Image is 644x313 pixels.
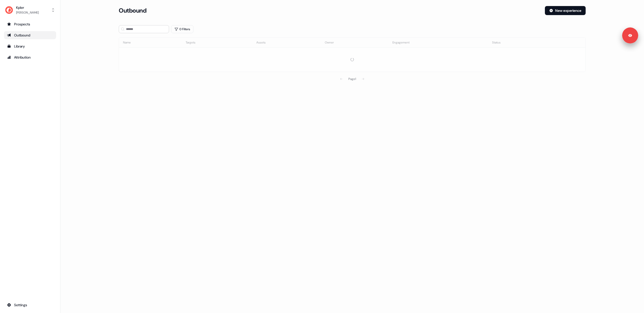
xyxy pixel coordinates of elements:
div: [PERSON_NAME] [16,10,39,15]
div: Prospects [7,22,53,27]
a: Go to attribution [4,53,56,61]
div: Library [7,44,53,49]
div: Kpler [16,5,39,10]
button: 0 Filters [171,25,193,33]
a: Go to prospects [4,20,56,28]
div: Attribution [7,55,53,60]
h3: Outbound [119,7,146,14]
button: Kpler[PERSON_NAME] [4,4,56,16]
div: Outbound [7,33,53,38]
button: New experience [545,6,586,15]
a: Go to integrations [4,301,56,309]
a: Go to outbound experience [4,31,56,39]
div: Settings [7,302,53,307]
a: Go to templates [4,42,56,50]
